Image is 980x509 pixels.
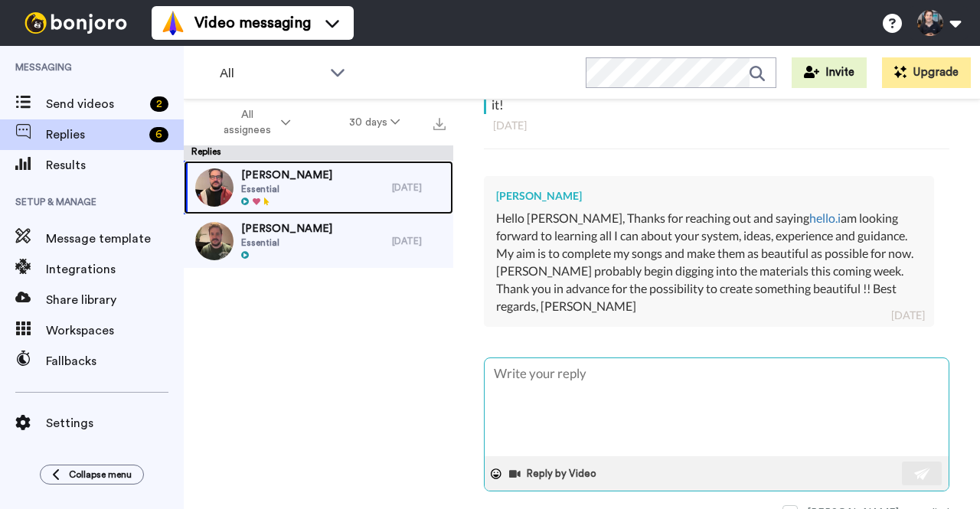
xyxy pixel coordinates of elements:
[392,181,446,194] div: [DATE]
[433,118,446,130] img: export.svg
[184,161,453,214] a: [PERSON_NAME]Essential[DATE]
[46,291,184,309] span: Share library
[40,465,144,485] button: Collapse menu
[493,118,940,133] div: [DATE]
[809,210,841,225] a: hello.i
[184,214,453,268] a: [PERSON_NAME]Essential[DATE]
[46,95,144,113] span: Send videos
[891,308,925,323] div: [DATE]
[508,462,601,485] button: Reply by Video
[194,12,311,34] span: Video messaging
[241,168,332,183] span: [PERSON_NAME]
[46,126,143,144] span: Replies
[195,222,234,260] img: 33e20991-efa3-4acb-bc32-32028534ad9c-thumb.jpg
[187,101,320,144] button: All assignees
[150,96,168,112] div: 2
[18,12,133,34] img: bj-logo-header-white.svg
[241,237,332,249] span: Essential
[429,111,450,134] button: Export all results that match these filters now.
[46,230,184,248] span: Message template
[392,235,446,247] div: [DATE]
[161,11,185,35] img: vm-color.svg
[69,468,132,481] span: Collapse menu
[914,468,931,480] img: send-white.svg
[496,210,922,315] div: Hello [PERSON_NAME], Thanks for reaching out and saying am looking forward to learning all I can ...
[195,168,234,207] img: ad0ac35e-babd-460e-890d-76cb2374ebcf-thumb.jpg
[46,321,184,340] span: Workspaces
[882,57,971,88] button: Upgrade
[216,107,278,138] span: All assignees
[241,183,332,195] span: Essential
[184,145,453,161] div: Replies
[496,188,922,204] div: [PERSON_NAME]
[220,64,322,83] span: All
[46,414,184,432] span: Settings
[46,352,184,370] span: Fallbacks
[241,221,332,237] span: [PERSON_NAME]
[320,109,430,136] button: 30 days
[46,260,184,279] span: Integrations
[792,57,867,88] button: Invite
[46,156,184,175] span: Results
[149,127,168,142] div: 6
